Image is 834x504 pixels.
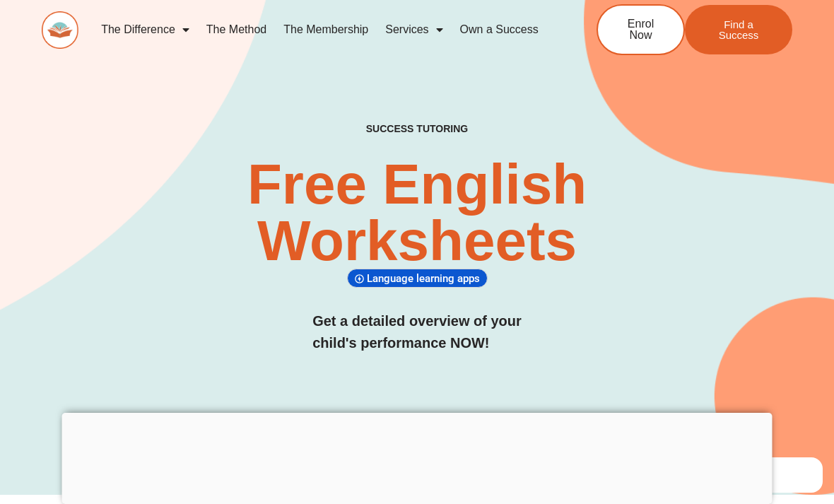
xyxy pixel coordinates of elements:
a: The Method [198,13,275,46]
a: Find a Success [685,5,792,54]
div: Language learning apps [347,269,488,288]
h4: SUCCESS TUTORING​ [306,123,528,135]
a: Own a Success [452,13,547,46]
a: Enrol Now [597,4,685,55]
a: Services [377,13,451,46]
span: Language learning apps [367,272,484,285]
a: The Difference [93,13,198,46]
span: Find a Success [706,19,771,40]
nav: Menu [93,13,553,46]
h3: Get a detailed overview of your child's performance NOW! [312,310,522,354]
iframe: Advertisement [62,413,773,500]
a: The Membership [275,13,377,46]
span: Enrol Now [619,18,662,41]
h2: Free English Worksheets​ [170,156,665,269]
